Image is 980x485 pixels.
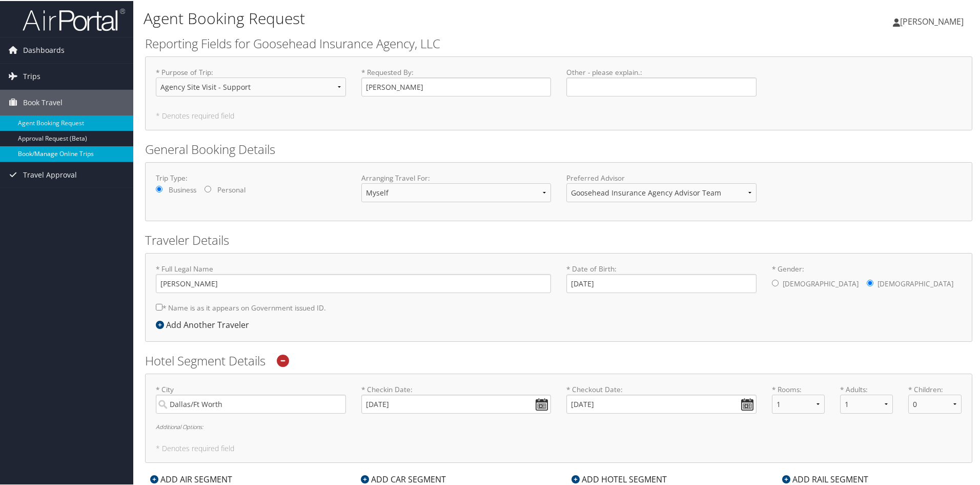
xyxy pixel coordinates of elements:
[156,303,162,309] input: * Name is as it appears on Government issued ID.
[145,351,972,368] h2: Hotel Segment Details
[156,297,326,316] label: * Name is as it appears on Government issued ID.
[145,230,972,248] h2: Traveler Details
[867,279,873,285] input: * Gender:[DEMOGRAPHIC_DATA][DEMOGRAPHIC_DATA]
[217,184,246,194] label: Personal
[900,15,964,26] span: [PERSON_NAME]
[156,273,551,292] input: * Full Legal Name
[566,273,757,292] input: * Date of Birth:
[566,263,757,292] label: * Date of Birth:
[783,273,859,293] label: [DEMOGRAPHIC_DATA]
[156,172,346,182] label: Trip Type:
[156,111,962,119] h5: * Denotes required field
[566,172,757,182] label: Preferred Advisor
[23,36,65,62] span: Dashboards
[566,394,757,413] input: * Checkout Date:
[361,66,552,95] label: * Requested By :
[566,472,672,484] div: ADD HOTEL SEGMENT
[772,383,825,394] label: * Rooms:
[772,279,779,285] input: * Gender:[DEMOGRAPHIC_DATA][DEMOGRAPHIC_DATA]
[361,394,552,413] input: * Checkin Date:
[361,383,552,413] label: * Checkin Date:
[156,444,962,451] h5: * Denotes required field
[840,383,893,394] label: * Adults:
[156,383,346,413] label: * City
[361,172,552,182] label: Arranging Travel For:
[156,423,962,429] h6: Additional Options:
[877,273,953,293] label: [DEMOGRAPHIC_DATA]
[566,66,757,95] label: Other - please explain. :
[156,76,346,95] select: * Purpose of Trip:
[145,140,972,157] h2: General Booking Details
[908,383,961,394] label: * Children:
[893,5,974,36] a: [PERSON_NAME]
[566,383,757,413] label: * Checkout Date:
[772,263,962,294] label: * Gender:
[156,263,551,292] label: * Full Legal Name
[777,472,873,484] div: ADD RAIL SEGMENT
[23,7,125,31] img: airportal-logo.png
[566,76,757,95] input: Other - please explain.:
[145,472,237,484] div: ADD AIR SEGMENT
[156,318,254,330] div: Add Another Traveler
[144,7,697,28] h1: Agent Booking Request
[145,34,972,51] h2: Reporting Fields for Goosehead Insurance Agency, LLC
[23,161,77,187] span: Travel Approval
[23,63,40,88] span: Trips
[156,66,346,104] label: * Purpose of Trip :
[356,472,451,484] div: ADD CAR SEGMENT
[169,184,196,194] label: Business
[361,76,552,95] input: * Requested By:
[23,89,63,114] span: Book Travel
